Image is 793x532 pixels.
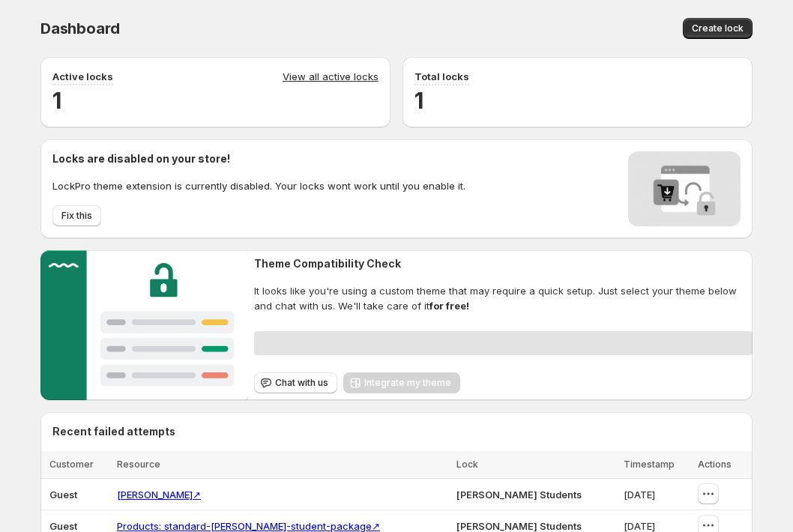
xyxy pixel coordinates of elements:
a: [PERSON_NAME]↗ [117,489,201,501]
h2: Theme Compatibility Check [254,256,753,271]
span: Guest [49,520,77,532]
span: Lock [456,459,478,470]
button: Create lock [683,18,753,39]
button: Fix this [52,205,101,226]
p: Active locks [52,69,113,84]
span: [PERSON_NAME] Students [456,489,582,501]
a: Products: standard-[PERSON_NAME]-student-package↗ [117,520,380,532]
span: [DATE] [624,520,655,532]
span: Timestamp [624,459,675,470]
span: It looks like you're using a custom theme that may require a quick setup. Just select your theme ... [254,283,753,313]
img: Locks disabled [628,151,741,226]
span: Chat with us [275,377,328,389]
h2: 1 [52,85,379,115]
p: Total locks [414,69,469,84]
span: Actions [698,459,732,470]
button: Chat with us [254,372,337,393]
a: View all active locks [283,69,379,85]
span: Create lock [692,22,744,34]
span: Customer [49,459,94,470]
h2: Recent failed attempts [52,424,175,439]
img: Customer support [40,250,248,400]
span: Resource [117,459,160,470]
span: Fix this [61,210,92,222]
strong: for free! [429,300,469,312]
h2: Locks are disabled on your store! [52,151,465,166]
h2: 1 [414,85,741,115]
span: Dashboard [40,19,120,37]
p: LockPro theme extension is currently disabled. Your locks wont work until you enable it. [52,178,465,193]
span: [DATE] [624,489,655,501]
span: [PERSON_NAME] Students [456,520,582,532]
span: Guest [49,489,77,501]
